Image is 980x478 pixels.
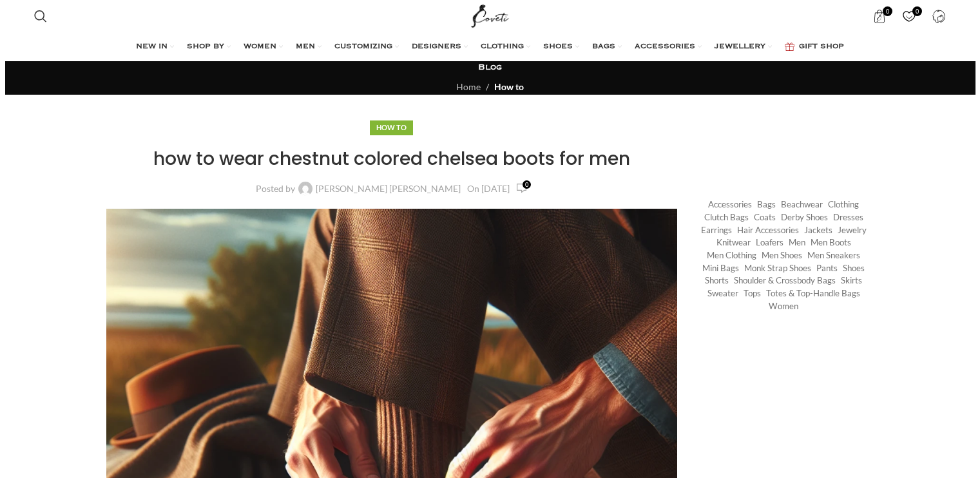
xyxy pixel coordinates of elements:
h1: how to wear chestnut colored chelsea boots for men [106,146,678,171]
a: DESIGNERS [412,34,468,60]
a: Sweater (220 items) [707,287,738,300]
a: NEW IN [136,34,174,60]
a: Men (1,906 items) [789,236,805,249]
a: Mini Bags (369 items) [702,262,739,274]
a: Men Boots (296 items) [811,236,851,249]
img: author-avatar [298,182,312,196]
a: Men Clothing (418 items) [707,249,756,262]
span: JEWELLERY [715,42,765,52]
span: CLOTHING [481,42,524,52]
a: How to [376,123,407,131]
a: ACCESSORIES [635,34,702,60]
span: ACCESSORIES [635,42,695,52]
a: Tops (2,780 items) [744,287,761,300]
span: NEW IN [136,42,168,52]
a: Jewelry (409 items) [838,224,867,236]
a: Clothing (17,639 items) [828,198,859,211]
a: [PERSON_NAME] [PERSON_NAME] [316,184,461,193]
a: How to [494,81,524,92]
a: Hair Accessories (245 items) [737,224,799,236]
a: Accessories (745 items) [708,198,752,211]
a: CLOTHING [481,34,530,60]
a: BAGS [592,34,622,60]
a: Beachwear (445 items) [781,198,823,211]
span: DESIGNERS [412,42,461,52]
div: My Wishlist [896,3,923,29]
a: Earrings (185 items) [701,224,732,236]
a: Skirts (982 items) [841,274,862,287]
a: MEN [296,34,322,60]
a: Coats (380 items) [754,211,776,224]
img: GiftBag [785,43,794,51]
a: Search [28,3,53,29]
span: 0 [912,6,922,16]
a: Totes & Top-Handle Bags (361 items) [766,287,860,300]
span: BAGS [592,42,615,52]
a: Site logo [468,10,512,21]
span: GIFT SHOP [799,42,844,52]
a: Derby shoes (233 items) [781,211,828,224]
a: Shorts (291 items) [705,274,729,287]
a: Men Shoes (1,372 items) [762,249,802,262]
a: 0 [896,3,923,29]
span: WOMEN [244,42,276,52]
a: WOMEN [244,34,283,60]
a: GIFT SHOP [785,34,844,60]
a: 0 [867,3,893,29]
span: SHOP BY [187,42,224,52]
a: JEWELLERY [715,34,772,60]
a: Shoulder & Crossbody Bags (675 items) [734,274,836,287]
a: Loafers (193 items) [756,236,783,249]
a: Monk strap shoes (262 items) [744,262,811,274]
span: 0 [523,180,531,189]
span: 0 [883,6,892,16]
a: Bags (1,749 items) [757,198,776,211]
h3: Blog [478,62,502,73]
a: Dresses (9,392 items) [833,211,863,224]
a: Knitwear (442 items) [716,236,751,249]
a: SHOP BY [187,34,231,60]
a: Pants (1,286 items) [816,262,838,274]
span: MEN [296,42,315,52]
a: Shoes (294 items) [843,262,865,274]
a: Home [456,81,481,92]
a: Clutch Bags (155 items) [704,211,749,224]
a: Women (20,899 items) [769,300,798,312]
span: Posted by [256,184,295,193]
span: CUSTOMIZING [334,42,392,52]
a: Jackets (1,120 items) [804,224,832,236]
a: 0 [516,181,528,196]
a: CUSTOMIZING [334,34,399,60]
div: Main navigation [28,34,952,60]
span: SHOES [543,42,573,52]
time: On [DATE] [467,183,510,194]
a: SHOES [543,34,579,60]
a: Men Sneakers (154 items) [807,249,860,262]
